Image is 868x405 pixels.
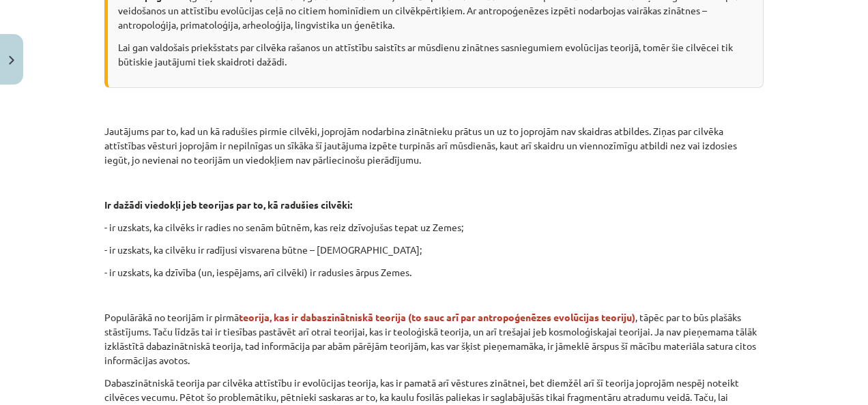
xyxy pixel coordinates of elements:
[104,265,764,280] p: - ir uzskats, ka dzīvība (un, iespējams, arī cilvēki) ir radusies ārpus Zemes.
[118,40,753,69] p: Lai gan valdošais priekšstats par cilvēka rašanos un attīstību saistīts ar mūsdienu zinātnes sasn...
[9,56,14,65] img: icon-close-lesson-0947bae3869378f0d4975bcd49f059093ad1ed9edebbc8119c70593378902aed.svg
[104,220,764,235] p: - ir uzskats, ka cilvēks ir radies no senām būtnēm, kas reiz dzīvojušas tepat uz Zemes;
[104,243,764,257] p: - ir uzskats, ka cilvēku ir radījusi visvarena būtne – [DEMOGRAPHIC_DATA];
[239,311,635,323] strong: teorija, kas ir dabaszinātniskā teorija (to sauc arī par antropoģenēzes evolūcijas teoriju)
[104,310,764,367] p: Populārākā no teorijām ir pirmā , tāpēc par to būs plašāks stāstījums. Taču līdzās tai ir tiesība...
[104,124,764,167] p: Jautājums par to, kad un kā radušies pirmie cilvēki, joprojām nodarbina zinātnieku prātus un uz t...
[104,198,352,211] strong: Ir dažādi viedokļi jeb teorijas par to, kā radušies cilvēki:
